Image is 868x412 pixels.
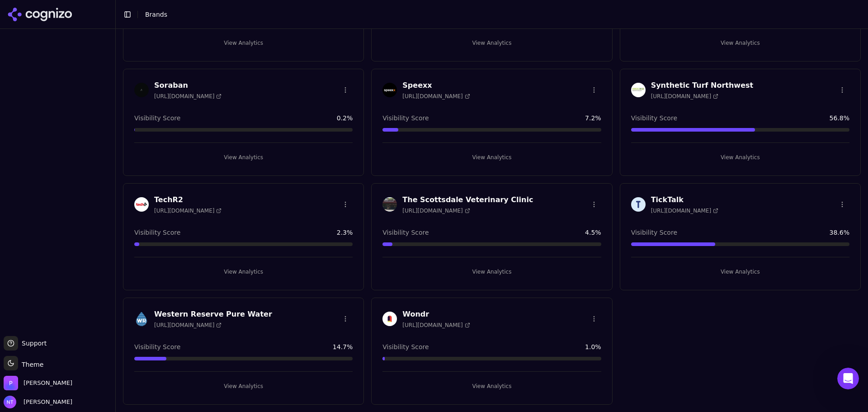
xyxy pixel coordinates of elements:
h3: Soraban [154,80,222,91]
img: Soraban [134,83,149,97]
button: View Analytics [631,150,849,165]
img: Synthetic Turf Northwest [631,83,646,97]
span: Visibility Score [382,342,429,351]
img: Profile image for Alp [48,260,55,268]
button: Home [142,4,159,21]
button: View Analytics [134,150,353,165]
span: [URL][DOMAIN_NAME] [154,93,222,100]
img: TickTalk [631,197,646,212]
div: Hi Alp, Clearwater Living is stuck in the uploading phase. It's been two days and I haven't been ... [33,52,174,107]
span: 4.5 % [585,228,601,237]
img: Speexx [382,83,397,97]
h3: TickTalk [651,194,718,205]
button: Open user button [4,396,72,408]
span: [URL][DOMAIN_NAME] [402,93,470,100]
textarea: Message… [8,277,173,293]
h3: Synthetic Turf Northwest [651,80,754,91]
span: 38.6 % [830,228,849,237]
button: Open organization switcher [4,376,72,390]
h1: Cognizo [57,9,85,15]
h3: Western Reserve Pure Water [154,309,272,320]
span: Theme [18,361,43,368]
img: Western Reserve Pure Water [134,312,149,326]
span: 7.2 % [585,114,601,123]
span: Brands [145,11,167,18]
button: Gif picker [28,296,36,303]
button: View Analytics [382,36,601,50]
span: 2.3 % [337,228,353,237]
h3: Wondr [402,309,470,320]
span: Support [18,339,47,348]
span: [URL][DOMAIN_NAME] [651,207,718,214]
h3: The Scottsdale Veterinary Clinic [402,194,533,205]
span: [URL][DOMAIN_NAME] [154,322,222,329]
span: [URL][DOMAIN_NAME] [154,207,222,214]
span: 0.2 % [337,114,353,123]
span: Visibility Score [631,114,677,123]
button: Upload attachment [43,296,50,303]
div: Hi Alp, Clearwater Living is stuck in the uploading phase. It's been two days and I haven't been ... [40,57,166,102]
button: View Analytics [134,379,353,393]
button: View Analytics [631,265,849,279]
button: Send a message… [155,293,170,307]
span: 14.7 % [333,342,353,351]
span: [URL][DOMAIN_NAME] [402,207,470,214]
span: [PERSON_NAME] [20,398,72,406]
h3: Speexx [402,80,470,91]
img: Nate Tower [4,396,16,408]
button: go back [6,4,23,21]
img: Profile image for Deniz [53,260,61,268]
span: 1.0 % [585,342,601,351]
img: TechR2 [134,197,149,212]
button: View Analytics [382,265,601,279]
iframe: Intercom live chat [837,368,859,389]
div: Waiting for a teammate [9,260,172,268]
button: View Analytics [631,36,849,50]
button: Emoji picker [14,296,21,303]
img: The Scottsdale Veterinary Clinic [382,197,397,212]
div: Close [159,4,175,20]
img: Profile image for Deniz [38,5,53,19]
img: Perrill [4,376,18,390]
img: Wondr [382,312,397,326]
span: 56.8 % [830,114,849,123]
span: Visibility Score [382,228,429,237]
button: View Analytics [134,36,353,50]
div: Nate says… [7,52,174,118]
button: View Analytics [134,265,353,279]
span: Visibility Score [134,228,180,237]
span: Perrill [24,379,72,387]
span: Visibility Score [134,342,180,351]
span: Visibility Score [631,228,677,237]
button: View Analytics [382,150,601,165]
span: Visibility Score [382,114,429,123]
span: [URL][DOMAIN_NAME] [402,322,470,329]
span: [URL][DOMAIN_NAME] [651,93,718,100]
span: Visibility Score [134,114,180,123]
h3: TechR2 [154,194,222,205]
button: View Analytics [382,379,601,393]
nav: breadcrumb [145,10,167,19]
img: Profile image for Alp [26,5,40,19]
